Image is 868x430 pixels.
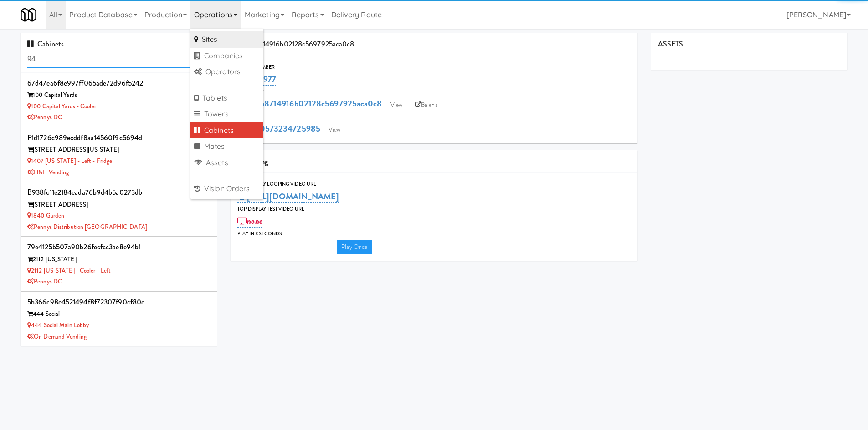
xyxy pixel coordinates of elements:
[237,112,631,121] div: POS
[237,205,631,214] div: Top Display Test Video Url
[27,168,69,177] a: H&H Vending
[21,182,217,237] li: b938fc11e2184eada76b9d4b5a0273db[STREET_ADDRESS] 1840 GardenPennys Distribution [GEOGRAPHIC_DATA]
[27,277,62,286] a: Pennys DC
[21,292,217,346] li: 5b366c98e4521494f8f72307f90cf80e444 Social 444 Social Main LobbyOn Demand Vending
[27,199,210,211] div: [STREET_ADDRESS]
[27,240,210,254] div: 79e4125b507a90b26fecfcc3ae8e94b1
[237,229,631,238] div: Play in X seconds
[27,131,210,145] div: f1d1726c989ecddf8aa14560f9c5694d
[237,190,339,203] a: [URL][DOMAIN_NAME]
[27,254,210,265] div: 2112 [US_STATE]
[237,97,382,110] a: 31b4b8714916b02128c5697925aca0c8
[190,90,263,106] a: Tablets
[190,181,263,197] a: Vision Orders
[27,51,210,68] input: Search cabinets
[27,223,147,231] a: Pennys Distribution [GEOGRAPHIC_DATA]
[21,73,217,127] li: 67d47ea6f8e997ff065ade72d96f5242100 Capital Yards 100 Capital Yards - CoolerPennys DC
[237,122,320,135] a: 0000573234725985
[658,39,683,49] span: ASSETS
[190,48,263,64] a: Companies
[190,122,263,139] a: Cabinets
[237,63,631,72] div: Serial Number
[27,90,210,101] div: 100 Capital Yards
[21,7,36,23] img: Micromart
[27,332,87,341] a: On Demand Vending
[27,186,210,199] div: b938fc11e2184eada76b9d4b5a0273db
[337,240,372,254] a: Play Once
[27,295,210,309] div: 5b366c98e4521494f8f72307f90cf80e
[27,144,210,156] div: [STREET_ADDRESS][US_STATE]
[231,33,637,56] div: 31b4b8714916b02128c5697925aca0c8
[190,31,263,48] a: Sites
[27,102,96,111] a: 100 Capital Yards - Cooler
[27,157,112,165] a: 1407 [US_STATE] - Left - Fridge
[21,127,217,182] li: f1d1726c989ecddf8aa14560f9c5694d[STREET_ADDRESS][US_STATE] 1407 [US_STATE] - Left - FridgeH&H Ven...
[237,215,262,228] a: none
[27,266,111,275] a: 2112 [US_STATE] - Cooler - Left
[27,76,210,90] div: 67d47ea6f8e997ff065ade72d96f5242
[237,87,631,96] div: Computer
[27,321,89,329] a: 444 Social Main Lobby
[324,123,345,137] a: View
[190,106,263,122] a: Towers
[386,98,407,112] a: View
[190,155,263,171] a: Assets
[27,309,210,320] div: 444 Social
[27,113,62,121] a: Pennys DC
[21,237,217,291] li: 79e4125b507a90b26fecfcc3ae8e94b12112 [US_STATE] 2112 [US_STATE] - Cooler - LeftPennys DC
[27,39,64,49] span: Cabinets
[411,98,442,112] a: Balena
[190,64,263,80] a: Operators
[190,138,263,155] a: Mates
[27,211,64,220] a: 1840 Garden
[237,180,631,189] div: Top Display Looping Video Url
